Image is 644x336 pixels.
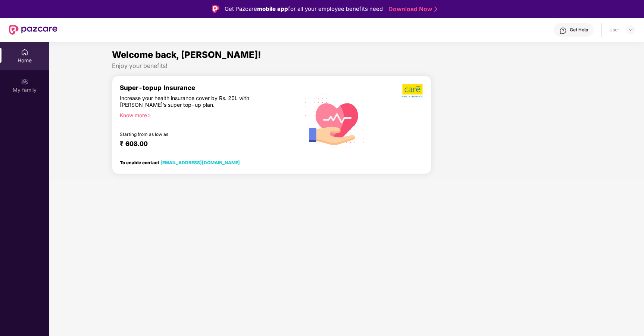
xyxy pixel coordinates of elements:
[160,160,240,165] a: [EMAIL_ADDRESS][DOMAIN_NAME]
[120,112,293,117] div: Know more
[9,25,57,35] img: New Pazcare Logo
[21,49,28,56] img: svg+xml;base64,PHN2ZyBpZD0iSG9tZSIgeG1sbnM9Imh0dHA6Ly93d3cudzMub3JnLzIwMDAvc3ZnIiB3aWR0aD0iMjAiIG...
[112,49,261,60] span: Welcome back, [PERSON_NAME]!
[120,160,240,165] div: To enable contact
[21,78,28,85] img: svg+xml;base64,PHN2ZyB3aWR0aD0iMjAiIGhlaWdodD0iMjAiIHZpZXdCb3g9IjAgMCAyMCAyMCIgZmlsbD0ibm9uZSIgeG...
[402,84,423,98] img: b5dec4f62d2307b9de63beb79f102df3.png
[120,84,297,91] div: Super-topup Insurance
[570,27,588,33] div: Get Help
[628,27,634,33] img: svg+xml;base64,PHN2ZyBpZD0iRHJvcGRvd24tMzJ4MzIiIHhtbG5zPSJodHRwOi8vd3d3LnczLm9yZy8yMDAwL3N2ZyIgd2...
[388,5,435,13] a: Download Now
[434,5,437,13] img: Stroke
[299,84,371,156] img: svg+xml;base64,PHN2ZyB4bWxucz0iaHR0cDovL3d3dy53My5vcmcvMjAwMC9zdmciIHhtbG5zOnhsaW5rPSJodHRwOi8vd3...
[609,27,619,33] div: User
[212,5,219,13] img: Logo
[120,140,290,149] div: ₹ 608.00
[147,113,151,118] span: right
[120,131,265,137] div: Starting from as low as
[225,4,383,13] div: Get Pazcare for all your employee benefits need
[112,62,582,70] div: Enjoy your benefits!
[120,95,265,109] div: Increase your health insurance cover by Rs. 20L with [PERSON_NAME]’s super top-up plan.
[257,5,288,12] strong: mobile app
[559,27,567,34] img: svg+xml;base64,PHN2ZyBpZD0iSGVscC0zMngzMiIgeG1sbnM9Imh0dHA6Ly93d3cudzMub3JnLzIwMDAvc3ZnIiB3aWR0aD...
